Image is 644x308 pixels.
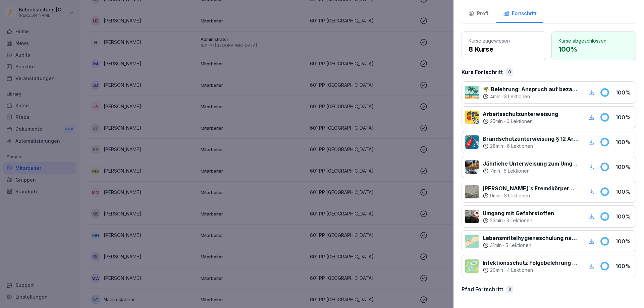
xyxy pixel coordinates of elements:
p: 4 Lektionen [507,267,533,273]
p: 100 % [615,212,632,221]
p: [PERSON_NAME]`s Fremdkörpermanagement [483,184,579,192]
p: Infektionsschutz Folgebelehrung (nach §43 IfSG) [483,259,579,267]
div: Profil [468,10,490,17]
p: Umgang mit Gefahrstoffen [483,209,554,217]
div: · [483,143,579,149]
p: 100 % [615,88,632,97]
p: 3 Lektionen [506,217,532,224]
p: 5 Lektionen [505,242,531,249]
div: · [483,93,579,100]
p: 100 % [615,237,632,245]
p: Arbeitsschutzunterweisung [483,110,558,118]
p: Brandschutzunterweisung § 12 ArbSchG [483,135,579,143]
div: · [483,242,579,249]
p: 23 min [490,217,503,224]
p: Lebensmittelhygieneschulung nach EU-Verordnung (EG) Nr. 852 / 2004 [483,234,579,242]
div: · [483,217,554,224]
div: 0 [506,286,513,293]
p: 100 % [615,188,632,196]
p: Pfad Fortschritt [462,285,503,293]
div: · [483,267,579,273]
p: Jährliche Unterweisung zum Umgang mit Schankanlagen [483,160,579,168]
p: 5 Lektionen [504,168,530,174]
p: 6 Lektionen [506,118,533,125]
p: Kurse abgeschlossen [558,37,629,44]
p: 3 Lektionen [504,192,530,199]
p: 20 min [490,267,503,273]
p: 25 min [490,118,503,125]
div: 8 [506,68,513,76]
p: 6 Lektionen [507,143,533,149]
p: 28 min [490,143,503,149]
button: Profil [462,5,496,23]
p: 8 Kurse [469,44,539,54]
p: 3 Lektionen [504,93,530,100]
button: Fortschritt [496,5,543,23]
p: 🌴 Belehrung: Anspruch auf bezahlten Erholungsurlaub und [PERSON_NAME] [483,85,579,93]
p: 100 % [615,113,632,121]
div: · [483,192,579,199]
p: 9 min [490,192,500,199]
p: 100 % [615,138,632,146]
p: 7 min [490,168,500,174]
div: Fortschritt [503,10,537,17]
p: Kurse zugewiesen [469,37,539,44]
p: 100 % [615,163,632,171]
p: 100 % [558,44,629,54]
p: 100 % [615,262,632,270]
div: · [483,118,558,125]
p: Kurs Fortschritt [462,68,503,76]
p: 31 min [490,242,502,249]
div: · [483,168,579,174]
p: 4 min [490,93,500,100]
